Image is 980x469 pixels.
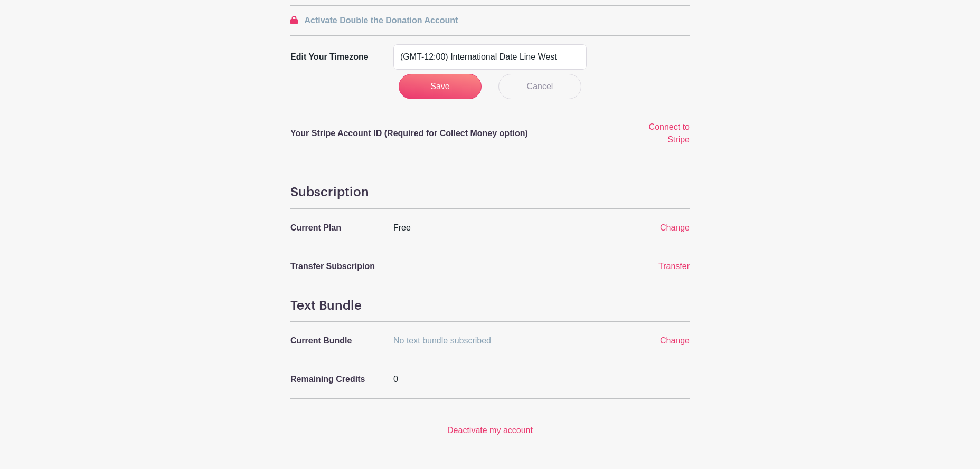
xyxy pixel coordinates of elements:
[447,426,533,435] a: Deactivate my account
[290,185,690,200] h4: Subscription
[649,122,690,144] a: Connect to Stripe
[660,336,690,345] a: Change
[399,74,482,99] input: Save
[387,222,627,234] div: Free
[290,298,690,313] h4: Text Bundle
[658,262,690,271] a: Transfer
[660,223,690,232] a: Change
[393,336,491,345] span: No text bundle subscribed
[284,44,387,70] label: Edit your timezone
[290,334,381,347] p: Current Bundle
[498,74,582,99] a: Cancel
[290,127,621,140] p: Your Stripe Account ID (Required for Collect Money option)
[290,373,381,386] p: Remaining Credits
[387,373,627,386] div: 0
[304,16,458,25] span: Activate Double the Donation Account
[290,260,381,273] p: Transfer Subscripion
[290,222,381,234] p: Current Plan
